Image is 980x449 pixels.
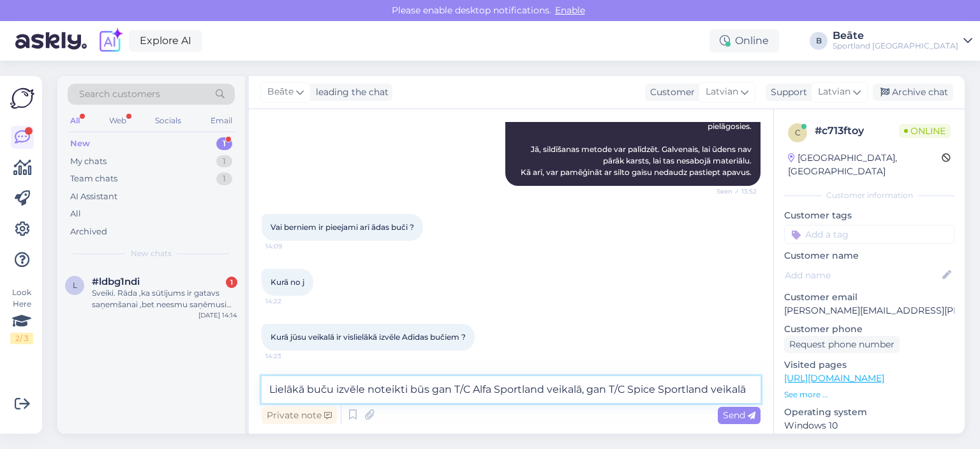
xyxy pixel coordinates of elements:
[271,332,466,342] span: Kurā jūsu veikalā ir vislielākā izvēle Adidas bučiem ?
[262,407,337,424] div: Private note
[784,291,954,304] p: Customer email
[216,172,232,185] div: 1
[216,137,232,150] div: 1
[70,137,90,150] div: New
[784,304,954,317] p: [PERSON_NAME][EMAIL_ADDRESS][PERSON_NAME][DOMAIN_NAME]
[551,4,589,16] span: Enable
[271,222,414,232] span: Vai berniem ir pieejami arī ādas buči ?
[10,287,33,344] div: Look Here
[833,31,972,51] a: BeāteSportland [GEOGRAPHIC_DATA]
[70,190,117,203] div: AI Assistant
[784,323,954,336] p: Customer phone
[795,128,801,137] span: c
[92,276,140,287] span: #ldbg1ndi
[810,32,828,50] div: B
[216,155,232,168] div: 1
[131,248,172,259] span: New chats
[833,31,958,41] div: Beāte
[262,376,761,403] textarea: Lielākā buču izvēle noteikti būs gan T/C Alfa Sportland veikalā, gan T/C Spice Sportland veikal
[784,336,900,353] div: Request phone number
[723,409,755,421] span: Send
[10,86,34,110] img: Askly Logo
[10,333,33,344] div: 2 / 3
[79,88,160,101] span: Search customers
[271,277,304,287] span: Kurā no j
[709,29,779,52] div: Online
[709,186,757,196] span: Seen ✓ 13:52
[265,351,313,361] span: 14:23
[784,406,954,419] p: Operating system
[784,358,954,372] p: Visited pages
[129,30,202,52] a: Explore AI
[70,155,107,168] div: My chats
[70,225,107,238] div: Archived
[784,372,884,384] a: [URL][DOMAIN_NAME]
[226,277,237,288] div: 1
[818,85,850,99] span: Latvian
[706,85,738,99] span: Latvian
[784,419,954,432] p: Windows 10
[73,280,77,290] span: l
[265,296,313,306] span: 14:22
[265,241,313,251] span: 14:09
[899,124,951,138] span: Online
[152,112,184,129] div: Socials
[70,208,81,220] div: All
[97,27,124,54] img: explore-ai
[784,209,954,222] p: Customer tags
[311,86,389,99] div: leading the chat
[784,249,954,263] p: Customer name
[833,41,958,51] div: Sportland [GEOGRAPHIC_DATA]
[267,85,293,99] span: Beāte
[645,86,695,99] div: Customer
[198,310,237,320] div: [DATE] 14:14
[873,84,953,101] div: Archive chat
[784,190,954,201] div: Customer information
[92,287,237,310] div: Sveiki. Rāda ,ka sūtījums ir gatavs saņemšanai ,bet neesmu saņēmusi no omnivas sms ziņu . Vai var...
[68,112,82,129] div: All
[784,225,954,244] input: Add a tag
[766,86,807,99] div: Support
[107,112,129,129] div: Web
[788,151,942,178] div: [GEOGRAPHIC_DATA], [GEOGRAPHIC_DATA]
[785,268,940,282] input: Add name
[208,112,235,129] div: Email
[70,172,117,185] div: Team chats
[784,389,954,400] p: See more ...
[815,123,899,139] div: # c713ftoy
